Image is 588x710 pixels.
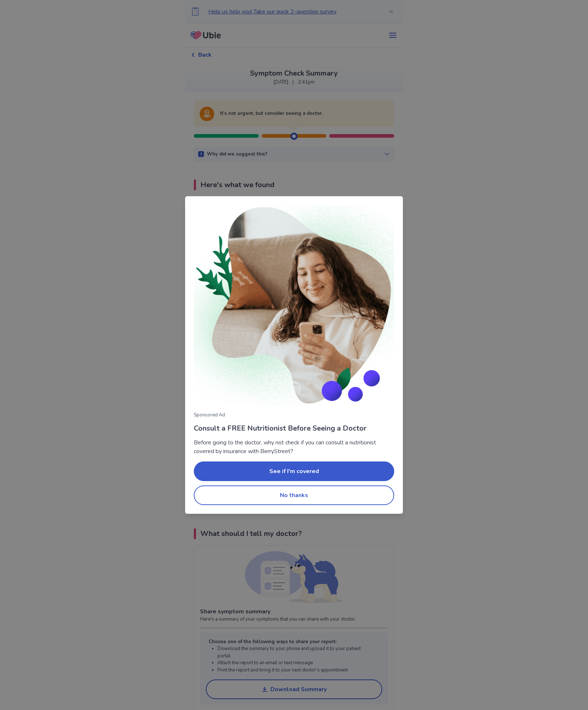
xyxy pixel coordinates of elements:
p: Sponsored Ad [194,412,394,419]
p: Before going to the doctor, why not check if you can consult a nutritionist covered by insurance ... [194,438,394,456]
button: No thanks [194,485,394,505]
button: See if I'm covered [194,461,394,481]
img: Woman consulting with nutritionist on phone [194,205,394,406]
p: Consult a FREE Nutritionist Before Seeing a Doctor [194,423,394,434]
